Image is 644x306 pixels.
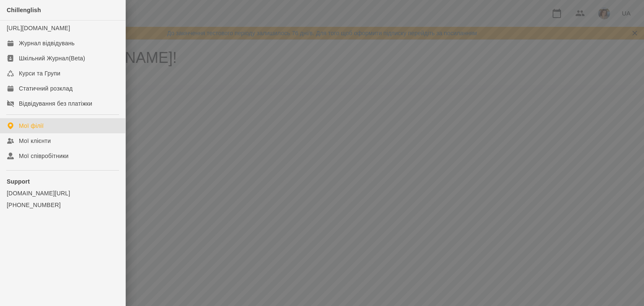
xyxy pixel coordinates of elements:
div: Мої клієнти [19,137,51,145]
a: [URL][DOMAIN_NAME] [7,25,70,31]
div: Мої філії [19,122,44,130]
div: Мої співробітники [19,152,69,160]
div: Шкільний Журнал(Beta) [19,54,85,62]
p: Support [7,177,119,186]
a: [DOMAIN_NAME][URL] [7,189,119,197]
div: Курси та Групи [19,69,60,78]
div: Відвідування без платіжки [19,99,92,108]
div: Журнал відвідувань [19,39,75,47]
span: Chillenglish [7,7,41,13]
div: Статичний розклад [19,84,73,93]
a: [PHONE_NUMBER] [7,201,119,209]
